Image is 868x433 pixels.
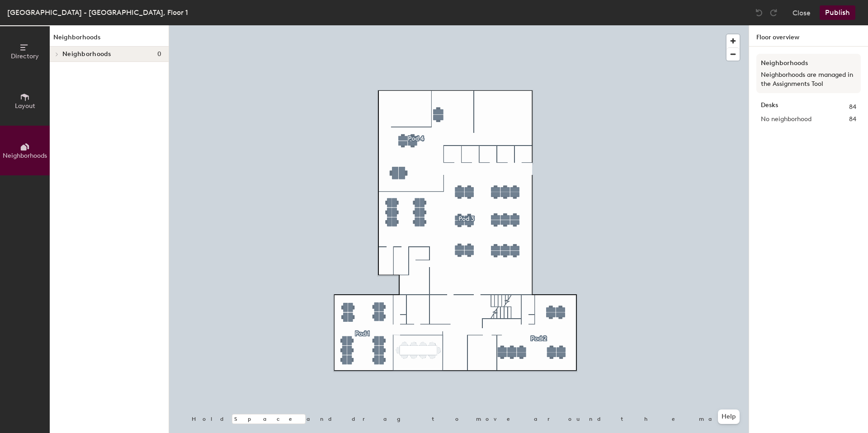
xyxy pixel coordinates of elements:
img: Redo [769,8,778,17]
span: No neighborhood [761,114,811,124]
strong: Desks [761,102,778,112]
span: Neighborhoods [3,152,47,160]
p: Neighborhoods are managed in the Assignments Tool [761,71,856,89]
img: Undo [755,8,764,17]
button: Close [793,5,811,20]
button: Publish [820,5,855,20]
h3: Neighborhoods [761,58,856,68]
div: [GEOGRAPHIC_DATA] - [GEOGRAPHIC_DATA], Floor 1 [7,7,188,18]
span: Layout [15,102,35,110]
h1: Floor overview [749,25,868,47]
h1: Neighborhoods [50,33,169,47]
span: Neighborhoods [62,51,111,58]
button: Help [718,409,740,424]
span: 84 [849,114,856,124]
span: 0 [157,51,161,58]
span: Directory [11,52,39,60]
span: 84 [849,102,856,112]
